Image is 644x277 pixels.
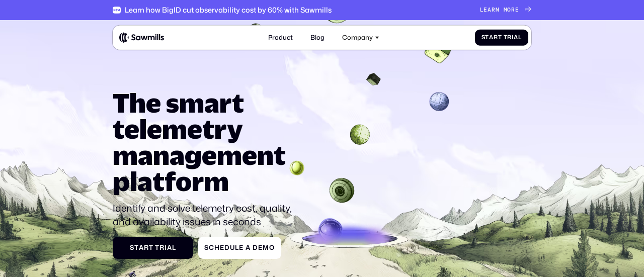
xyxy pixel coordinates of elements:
span: e [515,7,519,13]
a: Blog [305,29,329,46]
span: a [167,244,172,251]
span: r [159,244,165,251]
span: a [246,244,251,251]
span: i [165,244,167,251]
span: e [258,244,263,251]
span: r [492,7,496,13]
span: c [209,244,214,251]
span: d [224,244,230,251]
span: m [263,244,269,251]
span: T [155,244,159,251]
span: S [130,244,134,251]
a: StartTrial [475,29,528,46]
a: StartTrial [113,237,193,259]
span: t [498,34,502,41]
div: Company [342,34,373,41]
span: t [149,244,153,251]
a: Product [263,29,297,46]
span: n [496,7,500,13]
span: t [485,34,489,41]
span: e [484,7,488,13]
div: Learn how BigID cut observability cost by 60% with Sawmills [125,6,332,14]
span: l [172,244,176,251]
span: r [507,34,512,41]
span: h [214,244,220,251]
p: Identify and solve telemetry cost, quality, and availability issues in seconds [113,202,299,229]
span: l [235,244,239,251]
span: o [507,7,511,13]
span: L [480,7,484,13]
span: e [220,244,224,251]
span: r [494,34,498,41]
span: D [253,244,258,251]
span: o [269,244,275,251]
span: t [134,244,139,251]
span: m [504,7,508,13]
span: T [504,34,508,41]
span: a [488,7,492,13]
span: S [204,244,209,251]
a: ScheduleaDemo [198,237,281,259]
span: a [514,34,518,41]
div: Company [338,29,384,46]
span: r [144,244,149,251]
span: i [512,34,514,41]
h1: The smart telemetry management platform [113,90,299,194]
a: Learnmore [480,7,531,13]
span: r [511,7,515,13]
span: a [489,34,494,41]
span: e [239,244,244,251]
span: u [230,244,235,251]
span: l [518,34,522,41]
span: S [481,34,486,41]
span: a [139,244,144,251]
